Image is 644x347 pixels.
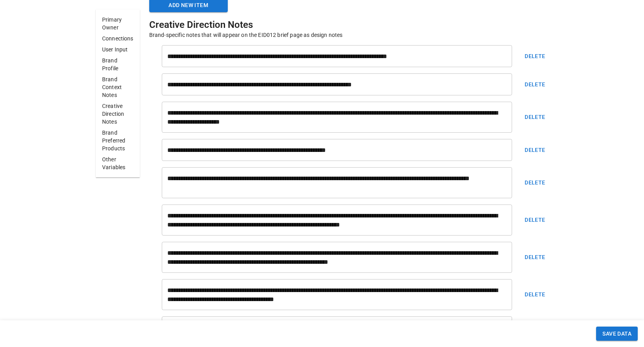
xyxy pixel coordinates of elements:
[149,31,549,39] p: Brand-specific notes that will appear on the EID012 brief page as design notes
[596,327,638,341] button: SAVE DATA
[102,46,134,53] p: User Input
[521,205,548,236] button: Delete
[521,73,548,95] button: Delete
[521,279,548,310] button: Delete
[521,167,548,198] button: Delete
[102,102,134,126] p: Creative Direction Notes
[149,18,549,31] h5: Creative Direction Notes
[521,45,548,67] button: Delete
[521,102,548,133] button: Delete
[102,155,134,171] p: Other Variables
[102,75,134,99] p: Brand Context Notes
[102,16,134,31] p: Primary Owner
[102,129,134,152] p: Brand Preferred Products
[102,57,134,72] p: Brand Profile
[521,242,548,273] button: Delete
[521,139,548,161] button: Delete
[102,35,134,42] p: Connections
